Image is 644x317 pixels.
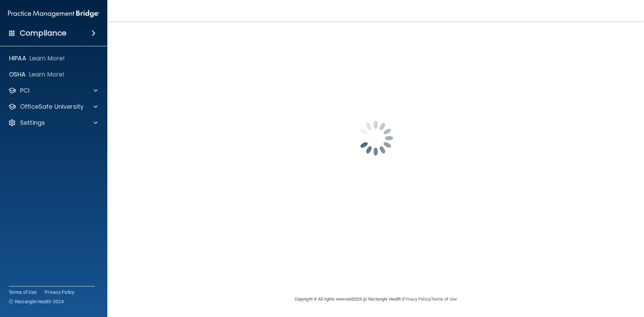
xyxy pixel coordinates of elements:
a: Terms of Use [431,297,457,302]
p: Learn More! [29,70,65,78]
a: Terms of Use [9,289,37,296]
p: Settings [20,119,45,127]
h4: Compliance [20,29,66,38]
span: Ⓒ Rectangle Health 2024 [9,298,64,305]
p: OfficeSafe University [20,103,84,111]
p: Learn More! [30,54,65,62]
img: PMB logo [8,7,99,20]
a: Privacy Policy [45,289,75,296]
div: Copyright © All rights reserved 2025 @ Rectangle Health | | [253,288,498,310]
a: Settings [8,119,98,127]
p: OSHA [9,70,26,78]
img: spinner.e123f6fc.gif [342,105,409,172]
p: PCI [20,87,30,95]
a: PCI [8,87,98,95]
p: HIPAA [9,54,26,62]
a: Privacy Policy [403,297,430,302]
iframe: Drift Widget Chat Controller [528,269,636,296]
a: OfficeSafe University [8,103,98,111]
